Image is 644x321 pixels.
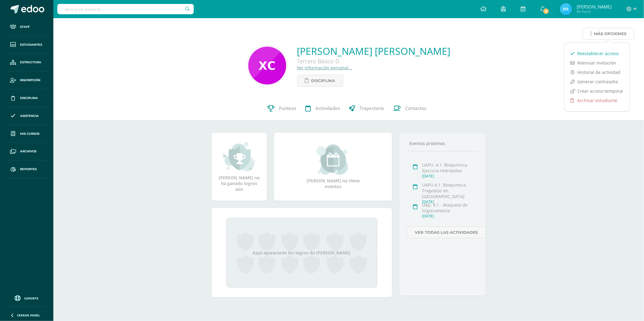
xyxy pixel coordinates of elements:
[5,143,49,160] a: Archivos
[5,71,49,89] a: Inscripción
[565,86,629,96] a: Crear acceso temporal
[422,202,477,213] div: UAp. 4.1 - Maqueta de trigonometría
[223,141,256,172] img: achievement_small.png
[5,18,49,36] a: Staff
[560,3,572,15] img: 070b477f6933f8ce66674da800cc5d3f.png
[422,182,477,199] div: UAPU.4.1. Bioquímica. Tragedias en [GEOGRAPHIC_DATA]
[263,96,301,121] a: Punteos
[317,144,350,175] img: event_small.png
[577,4,612,10] span: [PERSON_NAME]
[226,218,377,288] div: Aquí aparecerán los logros de [PERSON_NAME]
[582,28,634,40] a: Más opciones
[20,42,42,47] span: Estudiantes
[543,8,549,15] span: 4
[565,77,629,86] a: Generar contraseña
[5,160,49,178] a: Reportes
[20,114,39,118] span: Asistencia
[5,107,49,125] a: Asistencia
[422,213,477,219] div: [DATE]
[311,75,335,86] span: Disciplina
[20,96,38,101] span: Disciplina
[565,58,629,68] a: Reenviar Invitación
[405,105,426,111] span: Contactos
[218,141,261,192] div: [PERSON_NAME] no ha ganado logros aún
[422,174,477,179] div: [DATE]
[25,296,39,300] span: Soporte
[407,141,478,146] div: Eventos próximos
[301,96,344,121] a: Actividades
[20,131,39,136] span: Mis cursos
[20,78,40,83] span: Inscripción
[577,9,612,14] span: Mi Perfil
[5,125,49,143] a: Mis cursos
[303,144,363,189] div: [PERSON_NAME] no tiene eventos
[315,105,340,111] span: Actividades
[279,105,296,111] span: Punteos
[565,96,629,105] a: Archivar estudiante
[20,167,37,172] span: Reportes
[20,149,36,154] span: Archivos
[5,54,49,72] a: Estructura
[360,105,384,111] span: Trayectoria
[5,89,49,107] a: Disciplina
[297,58,451,65] div: Tercero Básico D
[57,4,194,14] input: Busca un usuario...
[422,162,477,174] div: UAPU. 4.1. Bioquímica. Ejercicio Hidróxidos
[407,227,486,238] a: Ver todas las actividades
[594,28,626,39] span: Más opciones
[297,75,343,87] a: Disciplina
[344,96,388,121] a: Trayectoria
[297,65,352,71] a: Ver información personal...
[297,45,451,58] a: [PERSON_NAME] [PERSON_NAME]
[248,47,286,84] img: 5a4f13d46c20de0656dcf1c8fe0e3221.png
[20,25,30,29] span: Staff
[5,36,49,54] a: Estudiantes
[565,49,629,58] a: Reestablecer acceso
[17,313,40,317] span: Cerrar panel
[7,294,46,302] a: Soporte
[20,60,41,65] span: Estructura
[565,68,629,77] a: Historial de actividad
[388,96,431,121] a: Contactos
